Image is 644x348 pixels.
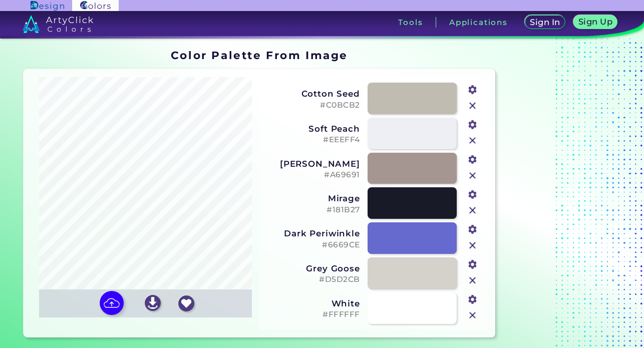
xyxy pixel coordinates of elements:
img: icon_close.svg [466,239,479,252]
h5: #6669CE [266,240,360,250]
h3: Soft Peach [266,124,360,134]
h3: Applications [449,19,508,26]
h5: #A69691 [266,170,360,180]
img: icon_favourite_white.svg [178,295,194,311]
h3: Grey Goose [266,263,360,273]
img: icon_close.svg [466,169,479,182]
h5: #D5D2CB [266,275,360,284]
h3: White [266,298,360,308]
img: icon_download_white.svg [145,295,161,311]
img: ArtyClick Design logo [31,1,64,11]
a: Sign Up [575,16,616,29]
h3: Mirage [266,193,360,203]
img: icon_close.svg [466,204,479,217]
img: icon_close.svg [466,99,479,112]
h5: Sign In [531,19,559,26]
h3: Cotton Seed [266,89,360,99]
img: icon picture [100,291,124,315]
h5: #181B27 [266,205,360,215]
a: Sign In [526,16,564,29]
h3: [PERSON_NAME] [266,159,360,169]
h5: #EEEFF4 [266,135,360,145]
img: icon_close.svg [466,274,479,287]
img: icon_close.svg [466,134,479,147]
h5: Sign Up [579,18,611,26]
h3: Dark Periwinkle [266,228,360,238]
h5: #C0BCB2 [266,101,360,110]
img: logo_artyclick_colors_white.svg [23,15,93,33]
img: icon_close.svg [466,309,479,322]
h1: Color Palette From Image [171,48,348,63]
h5: #FFFFFF [266,310,360,319]
h3: Tools [398,19,423,26]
